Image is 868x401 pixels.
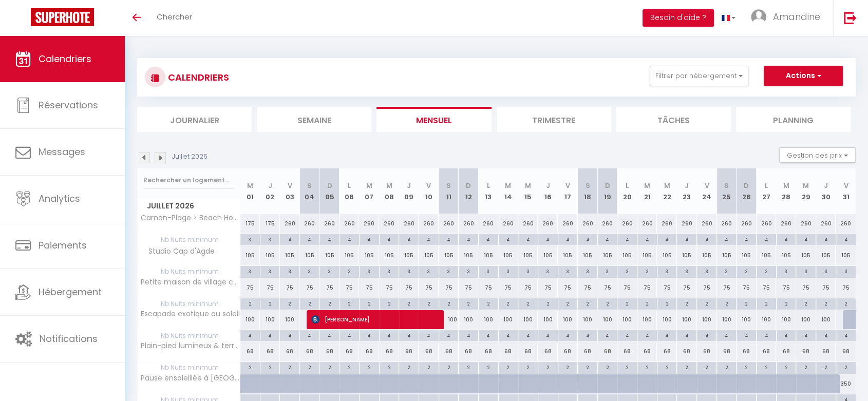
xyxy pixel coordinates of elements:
div: 3 [339,266,359,276]
div: 260 [816,214,836,233]
li: Trimestre [497,107,611,132]
span: Calendriers [39,52,91,65]
div: 2 [558,298,578,308]
th: 04 [299,168,319,214]
div: 2 [419,298,439,308]
div: 105 [319,246,339,265]
div: 100 [280,310,300,329]
th: 22 [657,168,677,214]
span: Réservations [39,99,98,111]
div: 75 [637,278,657,297]
div: 105 [399,246,419,265]
div: 3 [558,266,578,276]
div: 2 [300,298,319,308]
abbr: L [765,181,768,190]
div: 105 [419,246,439,265]
div: 75 [776,278,796,297]
div: 100 [439,310,459,329]
div: 2 [617,298,637,308]
div: 4 [380,234,399,244]
th: 29 [796,168,816,214]
div: 75 [399,278,419,297]
div: 75 [359,278,379,297]
div: 3 [796,266,816,276]
div: 4 [339,234,359,244]
div: 100 [578,310,598,329]
div: 260 [716,214,737,233]
th: 11 [439,168,459,214]
div: 105 [518,246,538,265]
span: Juillet 2026 [138,199,240,214]
div: 3 [240,234,260,244]
div: 105 [677,246,697,265]
div: 2 [459,298,478,308]
div: 75 [558,278,578,297]
div: 2 [657,298,677,308]
th: 16 [538,168,558,214]
div: 75 [538,278,558,297]
div: 260 [439,214,459,233]
button: Gestion des prix [779,147,856,163]
div: 4 [757,234,776,244]
div: 4 [657,234,677,244]
abbr: D [605,181,610,190]
div: 105 [359,246,379,265]
th: 23 [677,168,697,214]
div: 75 [657,278,677,297]
input: Rechercher un logement... [143,171,234,189]
div: 105 [836,246,856,265]
abbr: V [288,181,292,190]
div: 175 [240,214,260,233]
div: 105 [280,246,300,265]
div: 100 [617,310,637,329]
div: 260 [558,214,578,233]
abbr: J [546,181,550,190]
div: 4 [518,234,538,244]
div: 75 [578,278,598,297]
div: 260 [498,214,518,233]
th: 24 [697,168,717,214]
div: 75 [518,278,538,297]
abbr: M [386,181,392,190]
abbr: J [407,181,411,190]
div: 4 [637,234,657,244]
div: 4 [598,234,617,244]
abbr: M [525,181,531,190]
div: 3 [300,266,319,276]
abbr: V [426,181,431,190]
div: 75 [280,278,300,297]
div: 3 [697,266,716,276]
div: 3 [260,266,280,276]
div: 105 [240,246,260,265]
div: 2 [598,298,617,308]
div: 2 [260,298,280,308]
div: 75 [439,278,459,297]
div: 3 [399,266,419,276]
div: 260 [776,214,796,233]
span: Studio Cap d'Agde [139,246,217,257]
div: 105 [816,246,836,265]
div: 100 [498,310,518,329]
abbr: J [685,181,689,190]
abbr: M [803,181,809,190]
div: 105 [558,246,578,265]
div: 3 [757,266,776,276]
div: 100 [260,310,280,329]
div: 260 [737,214,757,233]
div: 75 [757,278,777,297]
span: Hébergement [39,285,102,298]
button: Actions [764,66,843,86]
div: 3 [419,266,439,276]
div: 2 [637,298,657,308]
div: 75 [299,278,319,297]
div: 75 [478,278,498,297]
div: 75 [597,278,617,297]
li: Mensuel [376,107,491,132]
span: Petite maison de village charmante et authentique [139,278,242,286]
div: 3 [637,266,657,276]
th: 28 [776,168,796,214]
div: 75 [459,278,479,297]
abbr: J [824,181,828,190]
div: 105 [617,246,637,265]
th: 13 [478,168,498,214]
